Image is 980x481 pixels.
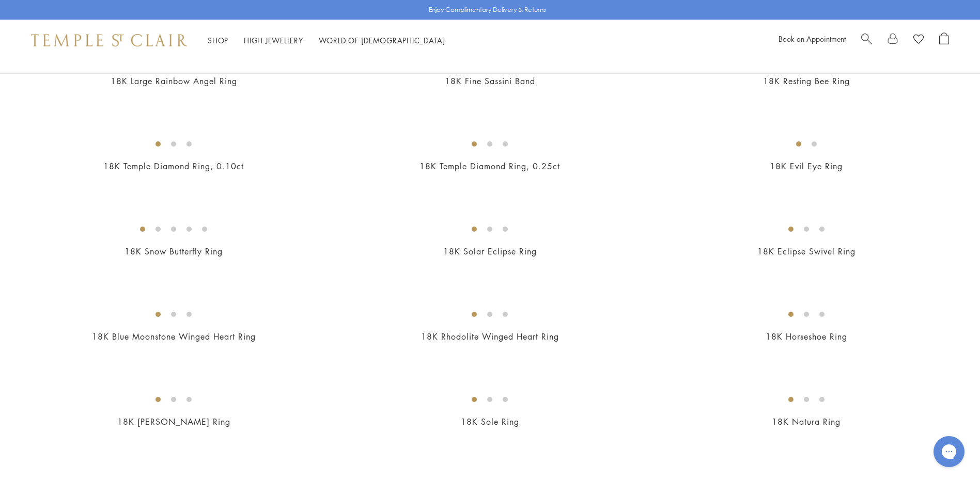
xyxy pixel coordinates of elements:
[763,75,850,87] a: 18K Resting Bee Ring
[244,35,303,45] a: High JewelleryHigh Jewellery
[766,331,847,342] a: 18K Horseshoe Ring
[103,161,244,172] a: 18K Temple Diamond Ring, 0.10ct
[861,33,872,48] a: Search
[125,246,223,257] a: 18K Snow Butterfly Ring
[757,246,855,257] a: 18K Eclipse Swivel Ring
[421,331,559,342] a: 18K Rhodolite Winged Heart Ring
[208,35,228,45] a: ShopShop
[443,246,537,257] a: 18K Solar Eclipse Ring
[111,75,237,87] a: 18K Large Rainbow Angel Ring
[92,331,256,342] a: 18K Blue Moonstone Winged Heart Ring
[445,75,535,87] a: 18K Fine Sassini Band
[319,35,445,45] a: World of [DEMOGRAPHIC_DATA]World of [DEMOGRAPHIC_DATA]
[928,432,970,471] iframe: Gorgias live chat messenger
[208,34,445,47] nav: Main navigation
[31,34,187,46] img: Temple St. Clair
[429,5,546,15] p: Enjoy Complimentary Delivery & Returns
[770,161,843,172] a: 18K Evil Eye Ring
[913,33,924,48] a: View Wishlist
[419,161,560,172] a: 18K Temple Diamond Ring, 0.25ct
[779,34,846,44] a: Book an Appointment
[772,416,841,427] a: 18K Natura Ring
[939,33,949,48] a: Open Shopping Bag
[461,416,519,427] a: 18K Sole Ring
[117,416,230,427] a: 18K [PERSON_NAME] Ring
